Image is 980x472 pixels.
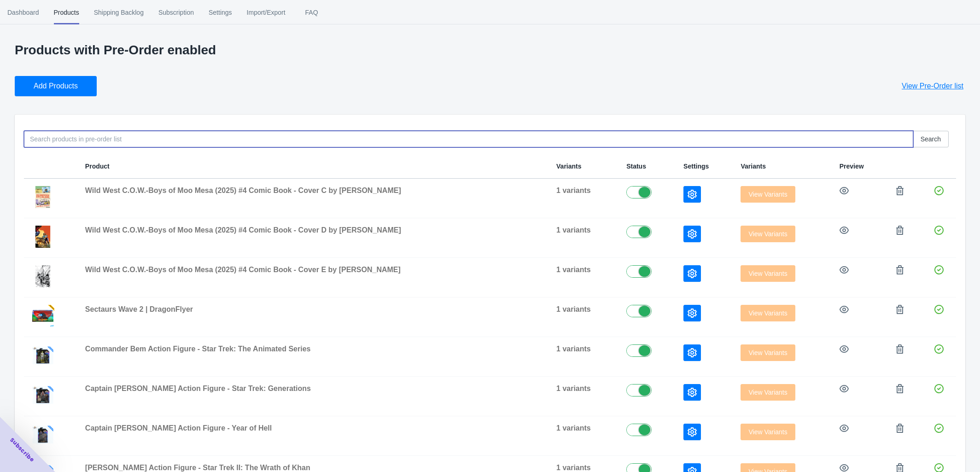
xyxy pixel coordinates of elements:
img: CoverC_23d31583-3dcf-4c26-8954-100e18771155.png [31,186,54,208]
span: Add Products [34,82,78,91]
span: Variants [556,163,581,170]
p: Products with Pre-Order enabled [15,43,965,58]
span: Wild West C.O.W.-Boys of Moo Mesa (2025) #4 Comic Book - Cover D by [PERSON_NAME] [85,226,401,234]
span: 1 variants [556,226,591,234]
span: Variants [741,163,765,170]
input: Search products in pre-order list [24,131,913,147]
span: Captain [PERSON_NAME] Action Figure - Star Trek: Generations [85,385,311,392]
span: Subscribe [8,436,36,464]
span: Wild West C.O.W.-Boys of Moo Mesa (2025) #4 Comic Book - Cover C by [PERSON_NAME] [85,186,401,194]
button: View Pre-Order list [891,76,974,96]
span: Preview [840,163,864,170]
span: Product [85,163,110,170]
span: Shipping Backlog [94,0,144,24]
span: Sectaurs Wave 2 | DragonFlyer [85,305,193,313]
img: StarTrek_Wave2_Packaging_1000x1000_Kirk-Revised.png [31,384,54,406]
span: Import/Export [247,0,286,24]
span: Subscription [158,0,194,24]
span: Search [921,135,941,143]
span: 1 variants [556,464,591,472]
img: CoverE.png [31,265,54,287]
img: SEC_DragonFlyer_Packaging_1x1wpresalecorner.png [31,305,54,327]
span: Wild West C.O.W.-Boys of Moo Mesa (2025) #4 Comic Book - Cover E by [PERSON_NAME] [85,266,401,274]
button: Add Products [15,76,97,96]
button: Search [913,131,949,147]
img: StarTrek_Wave2_Packaging_1000x1000_Bem_485409bf-74fc-42fd-9bf0-f0becb437ab4.png [31,344,54,367]
span: Settings [683,163,709,170]
span: Commander Bem Action Figure - Star Trek: The Animated Series [85,345,311,353]
span: Status [626,163,646,170]
span: [PERSON_NAME] Action Figure - Star Trek II: The Wrath of Khan [85,464,310,472]
span: Dashboard [7,0,39,24]
span: FAQ [300,0,323,24]
img: CoverD_469b3d98-41d5-4d6b-886d-0d31993a46a3.png [31,226,54,248]
span: 1 variants [556,385,591,392]
span: 1 variants [556,266,591,274]
span: 1 variants [556,305,591,313]
span: Captain [PERSON_NAME] Action Figure - Year of Hell [85,424,272,432]
span: View Pre-Order list [902,82,963,91]
span: 1 variants [556,424,591,432]
span: Settings [209,0,232,24]
span: 1 variants [556,186,591,194]
span: Products [54,0,79,24]
span: 1 variants [556,345,591,353]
